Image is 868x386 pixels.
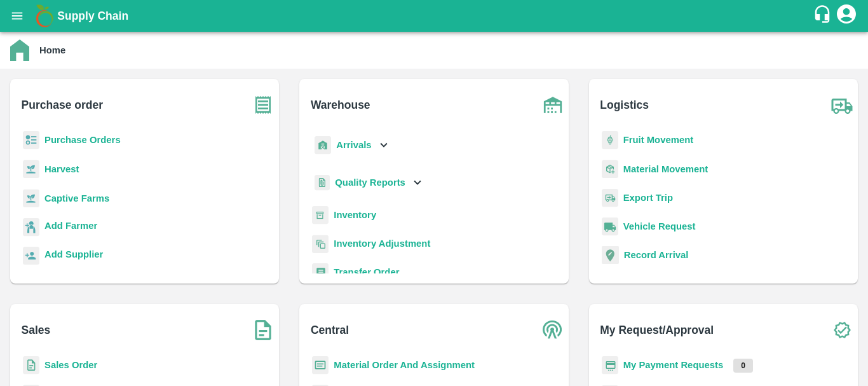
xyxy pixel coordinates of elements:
[312,206,329,224] img: whInventory
[813,4,835,27] div: customer-support
[22,321,51,339] b: Sales
[623,135,694,145] a: Fruit Movement
[44,221,97,231] b: Add Farmer
[334,360,475,370] a: Material Order And Assignment
[602,246,619,264] img: recordArrival
[312,170,424,196] div: Quality Reports
[32,3,57,29] img: logo
[312,263,329,282] img: whTransfer
[336,140,371,150] b: Arrivals
[44,219,97,236] a: Add Farmer
[600,321,714,339] b: My Request/Approval
[44,247,103,265] a: Add Supplier
[335,177,405,188] b: Quality Reports
[624,250,689,260] a: Record Arrival
[623,164,709,174] a: Material Movement
[602,217,618,236] img: vehicle
[23,160,39,179] img: harvest
[733,359,753,373] p: 0
[311,96,370,114] b: Warehouse
[247,314,279,346] img: soSales
[44,135,121,145] a: Purchase Orders
[623,221,696,231] a: Vehicle Request
[623,360,724,370] a: My Payment Requests
[57,10,128,22] b: Supply Chain
[23,189,39,208] img: harvest
[39,45,65,55] b: Home
[312,235,329,253] img: inventory
[835,3,858,29] div: account of current user
[247,89,279,121] img: purchase
[23,356,39,375] img: sales
[44,193,109,203] a: Captive Farms
[600,96,649,114] b: Logistics
[57,7,813,25] a: Supply Chain
[334,267,399,277] a: Transfer Order
[311,321,349,339] b: Central
[10,39,29,61] img: home
[602,189,618,207] img: delivery
[22,96,103,114] b: Purchase order
[44,164,79,174] a: Harvest
[826,89,858,121] img: truck
[44,249,103,259] b: Add Supplier
[623,193,673,203] a: Export Trip
[537,314,569,346] img: central
[3,1,32,31] button: open drawer
[312,356,329,375] img: centralMaterial
[315,136,331,155] img: whArrival
[602,160,618,179] img: material
[602,356,618,375] img: payment
[537,89,569,121] img: warehouse
[44,360,97,370] a: Sales Order
[826,314,858,346] img: check
[23,131,39,149] img: reciept
[23,218,39,237] img: farmer
[23,247,39,265] img: supplier
[334,210,376,220] a: Inventory
[315,175,330,191] img: qualityReport
[312,131,391,160] div: Arrivals
[334,238,430,249] a: Inventory Adjustment
[602,131,618,149] img: fruit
